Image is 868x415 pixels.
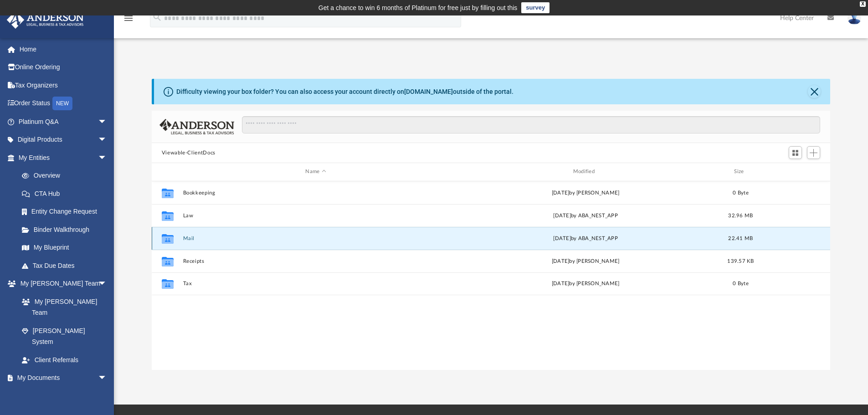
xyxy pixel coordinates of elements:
[152,181,831,370] div: grid
[6,40,121,58] a: Home
[13,203,121,221] a: Entity Change Request
[13,239,116,257] a: My Blueprint
[183,236,448,241] button: Mail
[6,113,121,131] a: Platinum Q&Aarrow_drop_down
[6,275,116,293] a: My [PERSON_NAME] Teamarrow_drop_down
[789,146,802,159] button: Switch to Grid View
[123,13,134,24] i: menu
[98,369,116,388] span: arrow_drop_down
[183,213,448,219] button: Law
[6,369,116,387] a: My Documentsarrow_drop_down
[13,167,121,185] a: Overview
[452,168,719,176] div: Modified
[733,281,749,286] span: 0 Byte
[176,87,514,97] div: Difficulty viewing your box folder? You can also access your account directly on outside of the p...
[183,281,448,287] button: Tax
[13,322,116,351] a: [PERSON_NAME] System
[728,236,753,241] span: 22.41 MB
[521,2,550,13] a: survey
[452,189,718,197] div: [DATE] by [PERSON_NAME]
[404,88,453,95] a: [DOMAIN_NAME]
[4,11,87,29] img: Anderson Advisors Platinum Portal
[13,220,121,239] a: Binder Walkthrough
[847,11,861,25] img: User Pic
[728,213,753,218] span: 32.96 MB
[860,1,866,7] div: close
[52,97,72,110] div: NEW
[98,131,116,149] span: arrow_drop_down
[13,351,116,369] a: Client Referrals
[6,149,121,167] a: My Entitiesarrow_drop_down
[727,258,754,263] span: 139.57 KB
[763,168,827,176] div: id
[98,149,116,167] span: arrow_drop_down
[807,146,821,159] button: Add
[183,190,448,196] button: Bookkeeping
[242,116,820,133] input: Search files and folders
[13,256,121,275] a: Tax Due Dates
[98,113,116,131] span: arrow_drop_down
[452,280,718,288] div: [DATE] by [PERSON_NAME]
[156,168,179,176] div: id
[6,131,121,149] a: Digital Productsarrow_drop_down
[722,168,759,176] div: Size
[98,275,116,293] span: arrow_drop_down
[123,17,134,24] a: menu
[6,58,121,77] a: Online Ordering
[452,234,718,242] div: by ABA_NEST_APP
[452,211,718,220] div: [DATE] by ABA_NEST_APP
[182,168,448,176] div: Name
[162,149,216,157] button: Viewable-ClientDocs
[808,85,821,98] button: Close
[553,236,571,241] span: [DATE]
[152,12,162,22] i: search
[6,94,121,113] a: Order StatusNEW
[318,2,518,13] div: Get a chance to win 6 months of Platinum for free just by filling out this
[6,76,121,94] a: Tax Organizers
[13,184,121,203] a: CTA Hub
[452,257,718,265] div: [DATE] by [PERSON_NAME]
[13,292,112,322] a: My [PERSON_NAME] Team
[183,258,448,264] button: Receipts
[733,190,749,195] span: 0 Byte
